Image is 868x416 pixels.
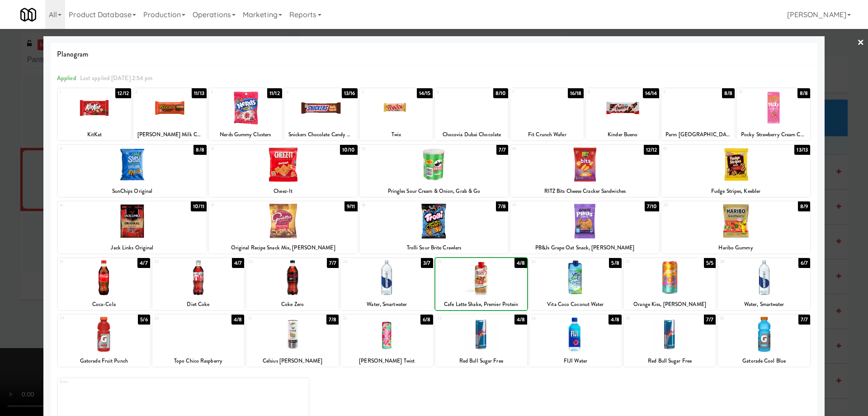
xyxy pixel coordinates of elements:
div: KitKat [58,129,131,140]
div: 208/9Haribo Gummy [661,201,810,253]
div: 7/8 [496,201,508,211]
div: 4/8 [514,258,527,268]
div: Fit Crunch Wafer [510,129,584,140]
div: 24 [343,258,387,266]
div: Coke Zero [248,299,337,310]
div: 6/8 [420,315,433,325]
div: 10 [739,88,774,96]
div: 14/15 [417,88,433,98]
div: 344/8FIJI Water [529,315,622,367]
div: 197/10PB&Js Grape Oat Snack, [PERSON_NAME] [510,201,659,253]
div: 22 [154,258,198,266]
div: 254/8Cafe Latte Shake, Premier Protein [435,258,528,310]
div: 5/5 [704,258,716,268]
div: 1210/10Cheez-It [209,145,358,197]
div: 15 [663,145,736,153]
div: Pocky Strawberry Cream Covered Biscuit Sticks [737,129,810,140]
div: Cafe Latte Shake, Premier Protein [437,299,526,310]
div: 12 [211,145,283,153]
div: 20 [663,201,736,209]
div: 6 [437,88,472,96]
div: Vita Coco Coconut Water [529,299,622,310]
div: 243/7Water, Smartwater [341,258,433,310]
div: 8/10 [493,88,508,98]
div: 7/7 [496,145,508,155]
div: 179/11Original Recipe Snack Mix, [PERSON_NAME] [209,201,358,253]
div: Coca-Cola [58,299,150,310]
div: Chocovia Dubai Chocolate [435,129,508,140]
div: 118/8SunChips Original [58,145,207,197]
div: 4 [286,88,321,96]
div: 814/14Kinder Bueno [586,88,659,140]
div: Trolli Sour Brite Crawlers [361,242,507,253]
div: 14/14 [643,88,660,98]
div: 31 [248,315,292,322]
div: Jack Links Original [58,242,207,253]
div: Vita Coco Coconut Water [531,299,620,310]
div: FIJI Water [529,355,622,367]
div: 295/6Gatorade Fruit Punch [58,315,150,367]
div: 13/13 [794,145,810,155]
div: Parm [GEOGRAPHIC_DATA] [663,129,733,140]
div: 18 [362,201,434,209]
div: Original Recipe Snack Mix, [PERSON_NAME] [210,242,356,253]
div: 8/9 [798,201,810,211]
div: 16/18 [568,88,584,98]
div: 25 [437,258,481,266]
div: 137/7Pringles Sour Cream & Onion, Grab & Go [360,145,509,197]
span: Applied [57,74,76,82]
div: Red Bull Sugar Free [437,355,526,367]
div: 8 [588,88,623,96]
div: [PERSON_NAME] Milk Chocolate Peanut Butter [133,129,207,140]
div: Kinder Bueno [587,129,658,140]
div: Diet Coke [154,299,243,310]
div: 275/5Orange Kiss, [PERSON_NAME] [624,258,716,310]
div: 7/10 [645,201,659,211]
div: Gatorade Fruit Punch [59,355,149,367]
div: Fit Crunch Wafer [512,129,582,140]
div: 4/8 [609,315,621,325]
div: 311/12Nerds Gummy Clusters [209,88,282,140]
div: 6/7 [798,258,810,268]
div: [PERSON_NAME] Twist [342,355,432,367]
div: 5/6 [138,315,150,325]
div: 3 [211,88,245,96]
div: Orange Kiss, [PERSON_NAME] [625,299,715,310]
div: Snickers Chocolate Candy Bar [284,129,358,140]
div: Fudge Stripes, Keebler [661,186,810,197]
div: 1513/13Fudge Stripes, Keebler [661,145,810,197]
div: 8/8 [722,88,735,98]
div: 357/7Red Bull Sugar Free [624,315,716,367]
div: Topo Chico Raspberry [152,355,245,367]
div: Kinder Bueno [586,129,659,140]
div: 1412/12RITZ Bits Cheese Cracker Sandwiches [510,145,659,197]
div: Trolli Sour Brite Crawlers [360,242,509,253]
div: 16 [60,201,132,209]
div: Chocovia Dubai Chocolate [436,129,507,140]
div: 13/16 [342,88,358,98]
div: 7 [512,88,547,96]
div: 265/8Vita Coco Coconut Water [529,258,622,310]
div: [PERSON_NAME] Milk Chocolate Peanut Butter [135,129,205,140]
div: 334/8Red Bull Sugar Free [435,315,528,367]
div: 12/12 [115,88,131,98]
div: 286/7Water, Smartwater [718,258,810,310]
div: 4/8 [514,315,527,325]
div: Red Bull Sugar Free [625,355,715,367]
div: 14 [512,145,585,153]
div: 21 [60,258,104,266]
img: Micromart [20,7,36,23]
div: 237/7Coke Zero [246,258,339,310]
div: SunChips Original [59,186,205,197]
div: Topo Chico Raspberry [154,355,243,367]
div: Parm [GEOGRAPHIC_DATA] [661,129,735,140]
div: 8/8 [797,88,810,98]
div: 9 [663,88,698,96]
div: 35 [626,315,670,322]
div: Cheez-It [209,186,358,197]
div: Red Bull Sugar Free [435,355,528,367]
div: Gatorade Cool Blue [719,355,809,367]
div: 4/8 [231,315,244,325]
div: Pocky Strawberry Cream Covered Biscuit Sticks [738,129,809,140]
div: 26 [531,258,576,266]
